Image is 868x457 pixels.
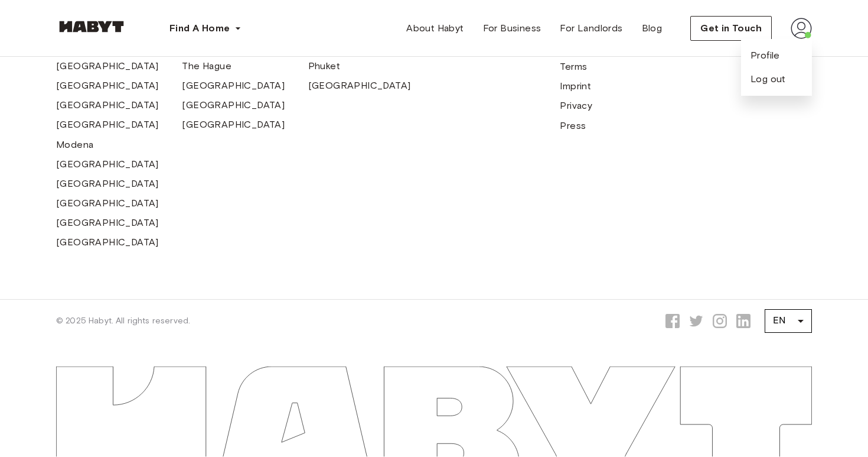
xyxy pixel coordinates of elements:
a: [GEOGRAPHIC_DATA] [56,196,159,210]
span: For Business [483,21,541,35]
a: [GEOGRAPHIC_DATA] [56,118,159,132]
a: [GEOGRAPHIC_DATA] [56,98,159,112]
a: [GEOGRAPHIC_DATA] [182,118,285,132]
div: EN [765,304,812,338]
img: avatar [791,18,812,39]
a: Privacy [560,99,592,113]
a: For Landlords [550,17,632,40]
a: Terms [560,60,587,74]
a: About Habyt [397,17,473,40]
button: Get in Touch [690,16,772,41]
a: [GEOGRAPHIC_DATA] [56,235,159,249]
a: Imprint [560,79,591,93]
span: About Habyt [406,21,464,35]
a: [GEOGRAPHIC_DATA] [56,59,159,73]
span: Blog [642,21,663,35]
a: Profile [750,48,780,63]
a: Blog [632,17,672,40]
a: [GEOGRAPHIC_DATA] [182,79,285,93]
button: Find A Home [160,17,251,40]
button: Log out [750,72,786,86]
img: Habyt [56,21,127,33]
a: [GEOGRAPHIC_DATA] [56,79,159,93]
a: [GEOGRAPHIC_DATA] [56,177,159,191]
a: [GEOGRAPHIC_DATA] [308,79,411,93]
span: Find A Home [169,21,230,35]
a: The Hague [182,59,231,73]
span: For Landlords [560,21,622,35]
a: Phuket [308,59,340,73]
a: [GEOGRAPHIC_DATA] [56,216,159,230]
span: © 2025 Habyt. All rights reserved. [56,315,190,327]
a: Press [560,119,586,133]
span: Get in Touch [700,21,762,35]
a: For Business [474,17,551,40]
a: [GEOGRAPHIC_DATA] [56,157,159,171]
a: Modena [56,138,93,152]
a: [GEOGRAPHIC_DATA] [182,98,285,112]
